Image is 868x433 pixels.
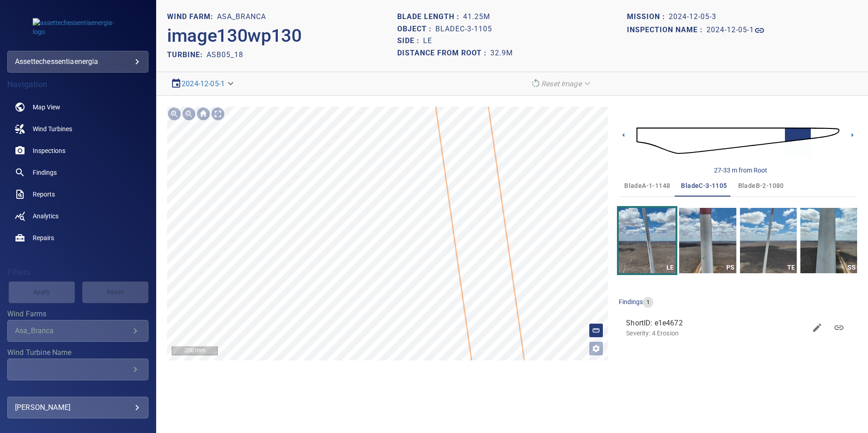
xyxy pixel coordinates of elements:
a: 2024-12-05-1 [706,25,765,36]
span: Reports [33,190,55,199]
h1: bladeC-3-1105 [435,25,492,34]
h1: 32.9m [490,49,513,58]
span: bladeB-2-1080 [738,180,784,192]
a: SS [800,208,857,273]
span: Findings [33,168,57,177]
div: Reset Image [527,76,596,92]
div: SS [846,262,857,273]
h1: Mission : [627,13,669,21]
div: Zoom out [182,107,196,121]
div: 2024-12-05-1 [167,76,239,92]
span: Analytics [33,212,59,221]
span: bladeA-1-1148 [624,180,670,192]
h1: Blade length : [397,13,463,21]
button: Open image filters and tagging options [589,341,603,356]
a: LE [619,208,676,273]
div: PS [725,262,736,273]
a: TE [740,208,797,273]
span: bladeC-3-1105 [681,180,727,192]
a: analytics noActive [7,205,148,227]
p: Severity: 4 Erosion [626,329,806,338]
a: inspections noActive [7,140,148,162]
label: Wind Turbine Name [7,349,148,356]
a: PS [679,208,736,273]
div: Go home [196,107,211,121]
a: reports noActive [7,183,148,205]
h4: Filters [7,268,148,277]
a: 2024-12-05-1 [182,79,225,88]
span: Wind Turbines [33,124,72,133]
div: [PERSON_NAME] [15,400,141,415]
a: repairs noActive [7,227,148,249]
div: assettechessentiaenergia [7,51,148,73]
h1: Side : [397,37,423,45]
h1: Asa_Branca [217,13,266,21]
span: findings [619,298,643,305]
h1: WIND FARM: [167,13,217,21]
div: Wind Turbine Name [7,359,148,380]
img: d [636,116,839,165]
a: map noActive [7,96,148,118]
h1: Distance from root : [397,49,490,58]
h1: 2024-12-05-3 [669,13,716,21]
h1: Inspection name : [627,26,706,34]
img: assettechessentiaenergia-logo [33,18,123,36]
h1: LE [423,37,432,45]
h4: Navigation [7,80,148,89]
div: Toggle full page [211,107,225,121]
div: LE [664,262,676,273]
div: assettechessentiaenergia [15,54,141,69]
span: 1 [643,298,653,307]
label: Wind Farms [7,310,148,318]
div: Zoom in [167,107,182,121]
div: Wind Farms [7,320,148,342]
div: TE [785,262,797,273]
em: Reset Image [541,79,582,88]
span: Map View [33,103,60,112]
h1: 2024-12-05-1 [706,26,754,34]
span: ShortID: e1e4672 [626,318,806,329]
a: windturbines noActive [7,118,148,140]
span: Inspections [33,146,65,155]
h2: ASB05_18 [207,50,243,59]
h2: image130wp130 [167,25,302,47]
div: Asa_Branca [15,326,130,335]
div: 27-33 m from Root [714,166,767,175]
a: findings noActive [7,162,148,183]
h2: TURBINE: [167,50,207,59]
span: Repairs [33,233,54,242]
h1: Object : [397,25,435,34]
h1: 41.25m [463,13,490,21]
